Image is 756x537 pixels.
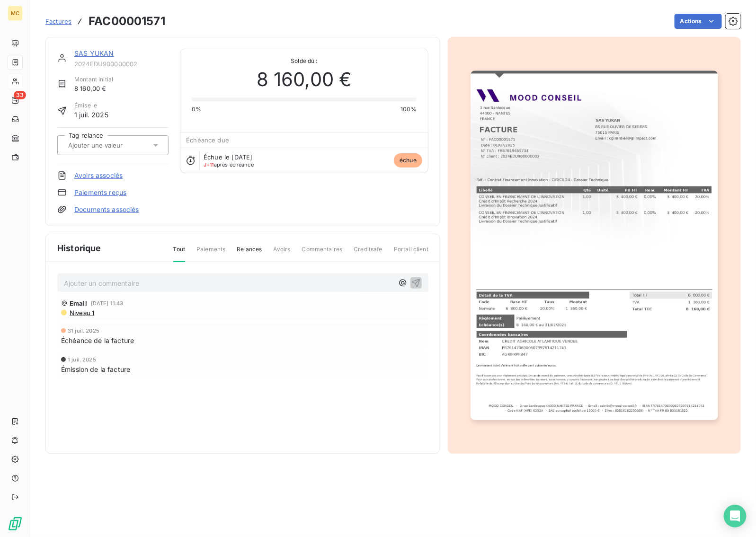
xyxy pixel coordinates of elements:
[237,245,262,261] span: Relances
[8,516,23,531] img: Logo LeanPay
[74,75,113,84] span: Montant initial
[192,105,201,114] span: 0%
[724,505,747,528] div: Open Intercom Messenger
[14,91,26,99] span: 33
[74,110,108,120] span: 1 juil. 2025
[471,70,718,420] img: invoice_thumbnail
[68,328,99,334] span: 31 juil. 2025
[675,14,722,29] button: Actions
[394,245,428,261] span: Portail client
[70,299,87,307] span: Email
[74,60,169,68] span: 2024EDU900000002
[394,153,422,167] span: échue
[8,93,22,108] a: 33
[196,245,225,261] span: Paiements
[74,171,123,180] a: Avoirs associés
[68,357,96,362] span: 1 juil. 2025
[69,309,94,317] span: Niveau 1
[74,188,126,197] a: Paiements reçus
[45,17,71,26] a: Factures
[274,245,291,261] span: Avoirs
[8,6,23,21] div: MC
[400,105,417,114] span: 100%
[74,84,113,94] span: 8 160,00 €
[302,245,343,261] span: Commentaires
[204,161,214,168] span: J+11
[45,18,71,25] span: Factures
[91,300,124,306] span: [DATE] 11:43
[74,205,139,214] a: Documents associés
[192,57,417,65] span: Solde dû :
[57,242,101,255] span: Historique
[74,101,108,110] span: Émise le
[67,141,162,150] input: Ajouter une valeur
[204,153,252,161] span: Échue le [DATE]
[354,245,382,261] span: Creditsafe
[61,335,134,345] span: Échéance de la facture
[257,65,352,94] span: 8 160,00 €
[173,245,186,262] span: Tout
[186,136,229,144] span: Échéance due
[74,49,114,57] a: SAS YUKAN
[89,13,165,30] h3: FAC00001571
[61,364,130,374] span: Émission de la facture
[204,162,254,167] span: après échéance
